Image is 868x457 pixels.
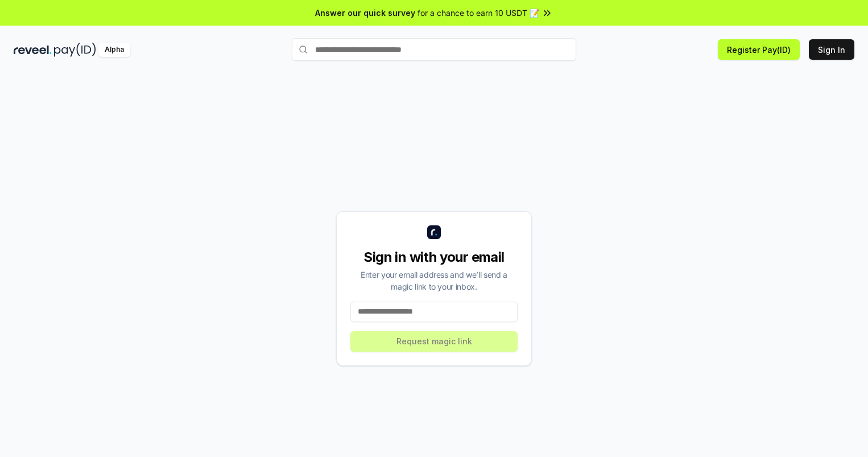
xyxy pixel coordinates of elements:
div: Enter your email address and we’ll send a magic link to your inbox. [350,269,518,293]
span: Answer our quick survey [315,7,415,19]
button: Sign In [809,39,854,60]
div: Sign in with your email [350,248,518,266]
img: reveel_dark [14,43,52,57]
button: Register Pay(ID) [718,39,800,60]
img: pay_id [54,43,96,57]
img: logo_small [427,225,441,239]
span: for a chance to earn 10 USDT 📝 [418,7,539,19]
div: Alpha [98,43,130,57]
